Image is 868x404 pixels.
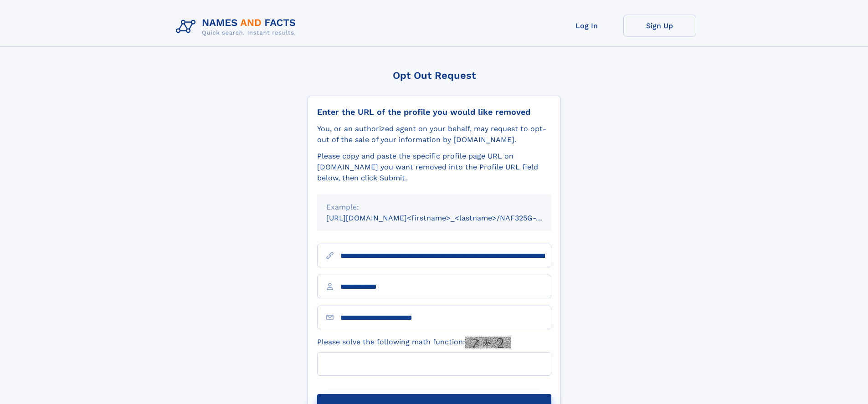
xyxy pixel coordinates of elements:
[308,70,561,81] div: Opt Out Request
[317,151,551,184] div: Please copy and paste the specific profile page URL on [DOMAIN_NAME] you want removed into the Pr...
[317,123,551,145] div: You, or an authorized agent on your behalf, may request to opt-out of the sale of your informatio...
[550,15,623,37] a: Log In
[326,202,542,213] div: Example:
[326,214,569,222] small: [URL][DOMAIN_NAME]<firstname>_<lastname>/NAF325G-xxxxxxxx
[317,337,511,348] label: Please solve the following math function:
[317,107,551,117] div: Enter the URL of the profile you would like removed
[172,15,303,39] img: Logo Names and Facts
[623,15,696,37] a: Sign Up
